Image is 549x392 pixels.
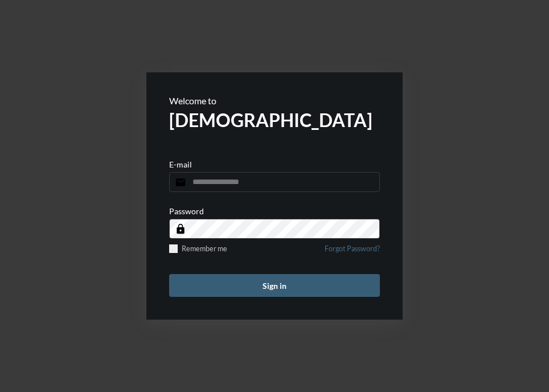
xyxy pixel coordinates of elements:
label: Remember me [169,244,227,253]
p: E-mail [169,160,192,169]
p: Password [169,206,204,216]
a: Forgot Password? [325,244,380,260]
h2: [DEMOGRAPHIC_DATA] [169,109,380,131]
p: Welcome to [169,95,380,106]
button: Sign in [169,274,380,297]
